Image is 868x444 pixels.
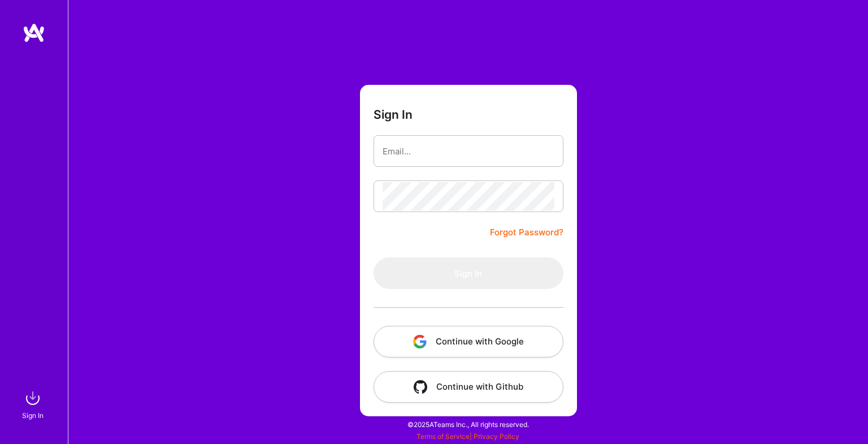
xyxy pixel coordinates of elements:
[21,387,44,409] img: sign in
[374,371,563,403] button: Continue with Github
[374,257,563,289] button: Sign In
[374,107,413,122] h3: Sign In
[416,432,470,441] a: Terms of Service
[474,432,519,441] a: Privacy Policy
[374,326,563,357] button: Continue with Google
[414,380,427,394] img: icon
[383,137,554,166] input: Email...
[22,409,44,421] div: Sign In
[490,226,563,239] a: Forgot Password?
[68,410,868,438] div: © 2025 ATeams Inc., All rights reserved.
[23,23,45,43] img: logo
[416,432,519,441] span: |
[24,387,44,421] a: sign inSign In
[413,335,427,348] img: icon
